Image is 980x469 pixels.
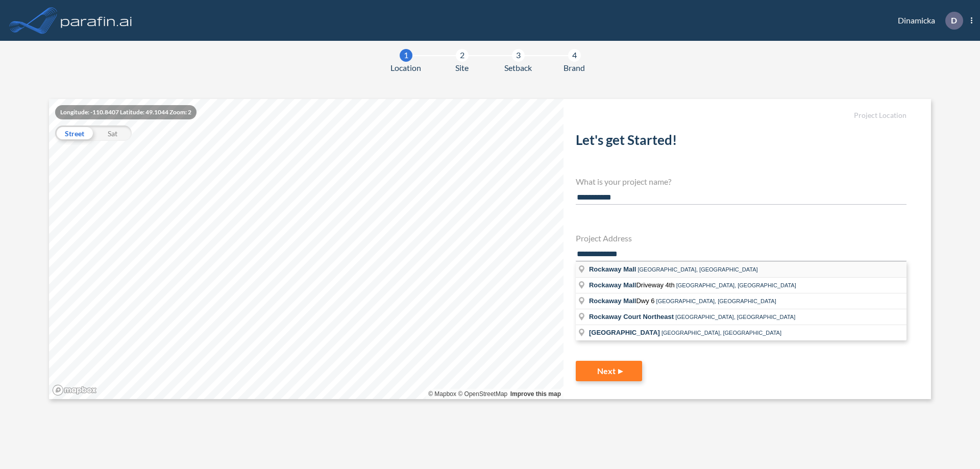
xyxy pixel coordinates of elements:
h4: Project Address [576,233,906,243]
span: Location [390,62,421,74]
a: Improve this map [510,390,561,398]
span: [GEOGRAPHIC_DATA], [GEOGRAPHIC_DATA] [676,282,796,288]
div: Dinamicka [883,12,972,30]
div: 1 [400,49,412,62]
span: [GEOGRAPHIC_DATA] [589,329,660,336]
h2: Let's get Started! [576,132,906,152]
div: Sat [93,126,132,141]
div: 4 [568,49,581,62]
span: [GEOGRAPHIC_DATA], [GEOGRAPHIC_DATA] [656,298,776,304]
span: [GEOGRAPHIC_DATA], [GEOGRAPHIC_DATA] [638,266,757,273]
span: Rockaway Court Northeast [589,313,674,320]
button: Next [576,361,642,381]
canvas: Map [49,99,563,399]
span: Setback [504,62,532,74]
div: 2 [456,49,469,62]
div: Street [55,126,93,141]
div: Longitude: -110.8407 Latitude: 49.1044 Zoom: 2 [55,105,197,119]
span: Rockaway Mall [589,281,636,289]
a: OpenStreetMap [458,390,507,398]
span: Site [455,62,469,74]
div: 3 [512,49,525,62]
a: Mapbox [428,390,456,398]
a: Mapbox homepage [52,384,97,396]
span: [GEOGRAPHIC_DATA], [GEOGRAPHIC_DATA] [675,314,795,320]
h4: What is your project name? [576,177,906,186]
span: Rockaway Mall [589,297,636,305]
span: Driveway 4th [589,281,676,289]
span: Dwy 6 [589,297,656,305]
p: D [951,16,957,25]
span: [GEOGRAPHIC_DATA], [GEOGRAPHIC_DATA] [661,330,781,336]
span: Rockaway Mall [589,265,636,273]
h5: Project Location [576,111,906,120]
span: Brand [563,62,585,74]
img: logo [59,10,134,31]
